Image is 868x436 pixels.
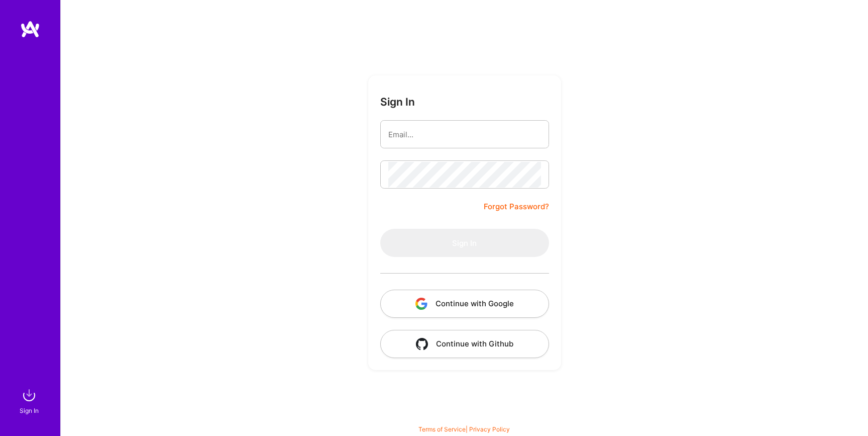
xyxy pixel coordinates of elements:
[19,385,39,405] img: sign in
[60,406,868,431] div: © 2025 ATeams Inc., All rights reserved.
[415,298,427,310] img: icon
[380,229,549,257] button: Sign In
[469,425,510,433] a: Privacy Policy
[388,122,541,147] input: Email...
[380,290,549,318] button: Continue with Google
[21,385,39,416] a: sign inSign In
[20,405,39,416] div: Sign In
[416,338,428,350] img: icon
[20,20,40,38] img: logo
[380,330,549,358] button: Continue with Github
[418,425,466,433] a: Terms of Service
[484,201,549,213] a: Forgot Password?
[380,96,415,108] h3: Sign In
[418,425,510,433] span: |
